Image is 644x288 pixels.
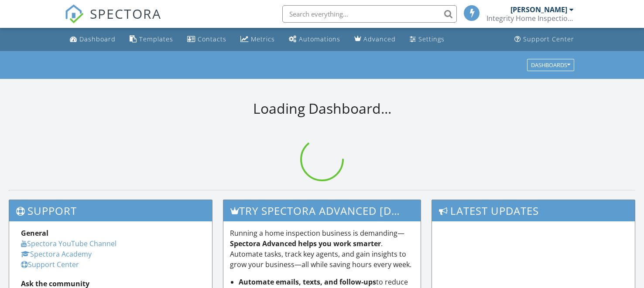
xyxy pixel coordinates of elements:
div: Contacts [198,35,226,43]
a: Metrics [237,31,278,47]
a: Support Center [21,260,79,269]
a: SPECTORA [65,12,161,30]
a: Dashboard [66,31,119,47]
div: Support Center [523,35,574,43]
strong: General [21,228,48,238]
a: Spectora Academy [21,249,92,259]
div: Dashboards [531,62,570,68]
div: Metrics [251,35,275,43]
a: Templates [126,31,177,47]
strong: Automate emails, texts, and follow-ups [239,277,376,287]
div: Dashboard [79,35,116,43]
a: Contacts [184,31,230,47]
div: [PERSON_NAME] [510,5,567,14]
input: Search everything... [282,5,457,23]
h3: Latest Updates [432,200,635,221]
a: Spectora YouTube Channel [21,239,116,248]
strong: Spectora Advanced helps you work smarter [230,239,381,248]
div: Settings [418,35,445,43]
a: Settings [406,31,448,47]
img: The Best Home Inspection Software - Spectora [65,4,84,24]
div: Automations [299,35,340,43]
h3: Support [9,200,212,221]
a: Advanced [351,31,399,47]
button: Dashboards [527,59,574,71]
h3: Try spectora advanced [DATE] [223,200,421,221]
div: Advanced [363,35,396,43]
p: Running a home inspection business is demanding— . Automate tasks, track key agents, and gain ins... [230,228,414,270]
div: Integrity Home Inspection LLC [486,14,574,23]
a: Automations (Basic) [285,31,344,47]
a: Support Center [511,31,578,47]
span: SPECTORA [90,4,161,23]
div: Templates [139,35,173,43]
